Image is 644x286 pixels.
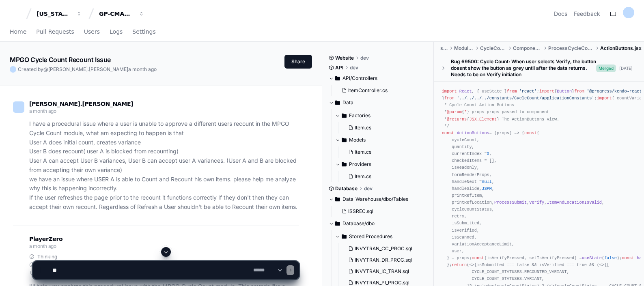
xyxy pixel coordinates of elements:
span: dev [364,185,373,192]
span: '../../../../constants/CycleCount/applicationConstants' [457,96,594,101]
span: @returns [447,117,467,122]
button: [US_STATE] Pacific [33,6,85,21]
svg: Directory [342,159,347,169]
a: Pull Requests [36,23,74,41]
button: ISSREC.sql [338,206,423,217]
span: import [539,89,554,94]
span: import [597,96,612,101]
span: Settings [132,29,155,34]
span: import [442,89,457,94]
span: Stored Procedures [349,233,392,240]
span: Database [335,185,358,192]
span: dev [360,55,369,61]
button: Factories [335,109,428,122]
span: PlayerZero [29,237,62,241]
button: Data [329,96,428,109]
span: ProcessCycleCount [548,45,594,52]
span: ItemController.cs [348,87,388,94]
span: Item.cs [355,149,371,155]
div: [US_STATE] Pacific [37,10,71,18]
svg: Directory [335,219,340,228]
span: Providers [349,161,371,168]
span: CycleCount [480,45,506,52]
span: Components [513,45,542,52]
span: from [507,89,517,94]
a: Settings [132,23,155,41]
span: 0 [487,151,489,156]
span: ISSREC.sql [348,208,373,215]
span: JSX.Element [469,117,497,122]
span: Item.cs [355,173,371,180]
button: Stored Procedures [335,230,434,243]
span: a month ago [29,243,56,249]
button: GP-CMAG-MP2 [96,6,148,21]
span: Pull Requests [36,29,74,34]
button: Item.cs [345,146,423,158]
span: dev [350,65,358,71]
span: ProcessSubmit [494,200,527,205]
span: ActionButtons [457,131,489,135]
button: Feedback [574,10,600,18]
button: API/Controllers [329,72,428,85]
span: @param [447,110,462,114]
span: null [482,179,492,184]
span: src [440,45,448,52]
svg: Directory [342,135,347,145]
svg: Directory [335,73,340,83]
svg: Directory [342,232,347,241]
span: ItemAndLocationIsValid [547,200,602,205]
svg: Directory [342,111,347,120]
span: const [442,131,454,135]
svg: Directory [335,98,340,108]
span: from [574,89,584,94]
span: API [335,65,343,71]
span: Modules [454,45,474,52]
a: Home [10,23,26,41]
a: Logs [110,23,123,41]
span: Created by [18,66,157,73]
span: INVYTRAN_CC_PROC.sql [355,245,412,252]
span: React [459,89,472,94]
span: Factories [349,112,370,119]
button: Data_Warehouse/dbo/Tables [329,193,428,206]
button: Providers [335,158,428,171]
button: Item.cs [345,171,423,182]
span: const [524,131,537,135]
span: Button [557,89,572,94]
span: Models [349,137,366,143]
span: a month ago [29,108,56,114]
span: a month ago [128,66,157,72]
button: Database/dbo [329,217,428,230]
span: Merged [596,65,616,72]
app-text-character-animate: MPGO Cycle Count Recount Issue [10,56,111,64]
span: JSPM [482,186,492,191]
span: [PERSON_NAME].[PERSON_NAME] [29,101,133,107]
span: props [497,131,509,135]
span: Website [335,55,354,61]
span: Users [84,29,100,34]
span: 'react' [519,89,537,94]
button: ItemController.cs [338,85,423,96]
a: Docs [554,10,567,18]
span: Logs [110,29,123,34]
span: Verify [529,200,544,205]
div: [DATE] [619,65,633,71]
button: Share [284,55,312,69]
span: Home [10,29,26,34]
p: I have a procedural issue where a user is unable to approve a different users recount in the MPGO... [29,119,299,212]
div: Bug 69500: Cycle Count: When user selects Verify, the button doesnt show the button as grey until... [451,58,596,78]
span: Data [342,99,353,106]
a: Users [84,23,100,41]
span: [PERSON_NAME].[PERSON_NAME] [48,66,128,72]
span: ActionButtons.jsx [600,45,642,52]
span: Database/dbo [342,220,375,227]
button: Models [335,133,428,146]
button: INVYTRAN_CC_PROC.sql [345,243,436,254]
svg: Directory [335,194,340,204]
span: Data_Warehouse/dbo/Tables [342,196,408,202]
div: GP-CMAG-MP2 [99,10,134,18]
span: API/Controllers [342,75,377,82]
span: from [444,96,454,101]
span: @ [43,66,48,72]
span: Item.cs [355,125,371,131]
